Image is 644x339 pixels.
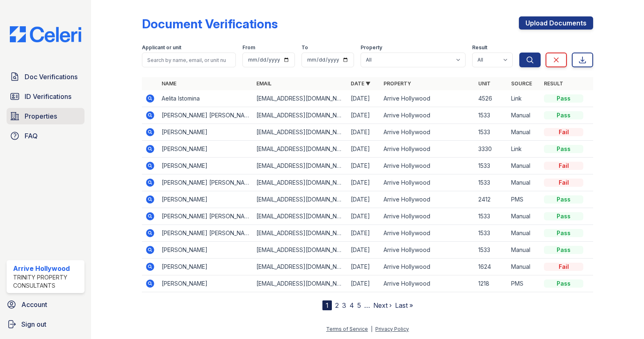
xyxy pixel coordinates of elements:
td: [DATE] [347,208,380,225]
a: Name [162,80,176,87]
td: 1533 [475,225,508,242]
td: [DATE] [347,174,380,191]
td: [EMAIL_ADDRESS][DOMAIN_NAME] [253,208,348,225]
td: [EMAIL_ADDRESS][DOMAIN_NAME] [253,124,348,141]
td: 1533 [475,158,508,174]
td: 1533 [475,174,508,191]
div: Fail [544,179,583,187]
span: Doc Verifications [25,72,78,82]
a: 2 [335,301,339,309]
a: Properties [7,108,84,124]
td: [PERSON_NAME] [158,124,253,141]
td: [PERSON_NAME] [158,259,253,275]
td: [EMAIL_ADDRESS][DOMAIN_NAME] [253,158,348,174]
div: Fail [544,162,583,170]
div: Pass [544,111,583,119]
td: [PERSON_NAME] [PERSON_NAME] [158,174,253,191]
td: Arrive Hollywood [380,107,475,124]
td: Arrive Hollywood [380,242,475,259]
div: Pass [544,279,583,288]
label: Result [472,44,487,51]
a: Privacy Policy [375,326,409,332]
td: [PERSON_NAME] [PERSON_NAME] [158,225,253,242]
span: … [364,300,370,310]
a: Upload Documents [519,16,593,30]
td: Manual [508,259,541,275]
td: [PERSON_NAME] [158,275,253,292]
td: PMS [508,275,541,292]
a: 5 [357,301,361,309]
a: FAQ [7,128,84,144]
a: Terms of Service [326,326,368,332]
td: 3330 [475,141,508,158]
td: Link [508,90,541,107]
td: 1533 [475,208,508,225]
span: FAQ [25,131,38,141]
a: Doc Verifications [7,69,84,85]
td: [DATE] [347,259,380,275]
td: Link [508,141,541,158]
td: [EMAIL_ADDRESS][DOMAIN_NAME] [253,242,348,259]
a: Source [511,80,532,87]
div: Pass [544,246,583,254]
td: [PERSON_NAME] [158,141,253,158]
td: Arrive Hollywood [380,208,475,225]
div: Document Verifications [142,16,278,31]
td: 4526 [475,90,508,107]
a: Next › [373,301,392,309]
td: PMS [508,191,541,208]
td: Aelita Istomina [158,90,253,107]
a: 3 [342,301,346,309]
td: Arrive Hollywood [380,191,475,208]
td: Arrive Hollywood [380,90,475,107]
td: Arrive Hollywood [380,141,475,158]
td: Manual [508,107,541,124]
td: [PERSON_NAME] [PERSON_NAME] [158,208,253,225]
a: Date ▼ [351,80,370,87]
td: Manual [508,225,541,242]
td: [EMAIL_ADDRESS][DOMAIN_NAME] [253,141,348,158]
td: Arrive Hollywood [380,158,475,174]
td: Manual [508,124,541,141]
td: [PERSON_NAME] [158,191,253,208]
td: [EMAIL_ADDRESS][DOMAIN_NAME] [253,90,348,107]
span: Sign out [21,319,46,329]
img: CE_Logo_Blue-a8612792a0a2168367f1c8372b55b34899dd931a85d93a1a3d3e32e68fde9ad4.png [3,26,88,42]
td: Manual [508,174,541,191]
td: 1533 [475,242,508,259]
td: [PERSON_NAME] [PERSON_NAME] [158,107,253,124]
div: Pass [544,212,583,220]
td: 1624 [475,259,508,275]
td: [DATE] [347,107,380,124]
td: Manual [508,208,541,225]
td: [EMAIL_ADDRESS][DOMAIN_NAME] [253,107,348,124]
div: Trinity Property Consultants [13,273,81,290]
td: [EMAIL_ADDRESS][DOMAIN_NAME] [253,225,348,242]
label: To [301,44,308,51]
td: [EMAIL_ADDRESS][DOMAIN_NAME] [253,259,348,275]
td: [PERSON_NAME] [158,158,253,174]
a: Last » [395,301,413,309]
div: Fail [544,263,583,271]
div: | [371,326,372,332]
label: Property [361,44,382,51]
label: From [242,44,255,51]
a: Sign out [3,316,88,332]
span: Properties [25,111,57,121]
td: Arrive Hollywood [380,259,475,275]
a: Account [3,296,88,313]
div: Pass [544,94,583,103]
td: 1533 [475,107,508,124]
a: Unit [478,80,491,87]
td: Arrive Hollywood [380,124,475,141]
div: 1 [322,300,332,310]
span: ID Verifications [25,92,71,101]
div: Pass [544,195,583,204]
div: Fail [544,128,583,136]
td: [DATE] [347,275,380,292]
label: Applicant or unit [142,44,181,51]
div: Pass [544,145,583,153]
td: 1218 [475,275,508,292]
td: [DATE] [347,191,380,208]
